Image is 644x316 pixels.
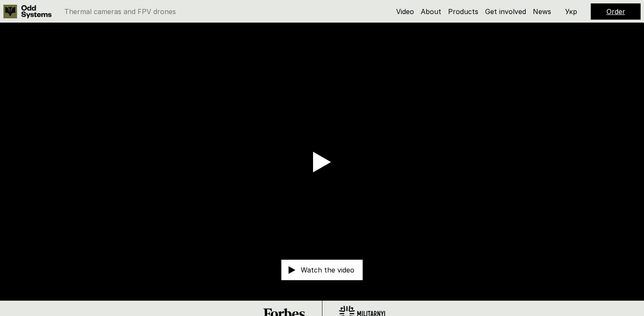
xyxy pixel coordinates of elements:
[448,7,478,16] a: Products
[64,8,176,15] p: Thermal cameras and FPV drones
[301,267,354,274] p: Watch the video
[421,7,441,16] a: About
[485,7,526,16] a: Get involved
[396,7,414,16] a: Video
[565,8,577,15] p: Укр
[607,7,625,16] a: Order
[533,7,551,16] a: News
